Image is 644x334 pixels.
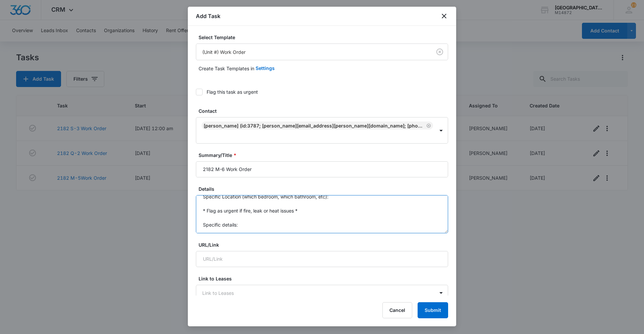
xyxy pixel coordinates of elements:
input: URL/Link [196,251,448,267]
div: [PERSON_NAME] (ID:3787; [PERSON_NAME][EMAIL_ADDRESS][PERSON_NAME][DOMAIN_NAME]; [PHONE_NUMBER]) [204,123,425,129]
label: Link to Leases [199,275,451,282]
label: Contact [199,107,451,114]
div: Flag this task as urgent [207,88,258,95]
button: Settings [256,60,275,76]
input: Summary/Title [196,161,448,177]
button: Cancel [382,302,412,318]
textarea: Specific Location (which bedroom, which bathroom, etc): * Flag as urgent if fire, leak or heat is... [196,195,448,233]
label: Select Template [199,34,451,41]
button: close [440,12,448,20]
button: Clear [434,47,445,57]
div: Remove Jason Russin (ID:3787; jason.russin@tds.net; (303) 913-9353) [425,123,431,128]
label: Summary/Title [199,152,451,159]
p: Create Task Templates in [199,65,254,72]
button: Submit [418,302,448,318]
label: Details [199,185,451,192]
label: URL/Link [199,241,451,248]
h1: Add Task [196,12,220,20]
